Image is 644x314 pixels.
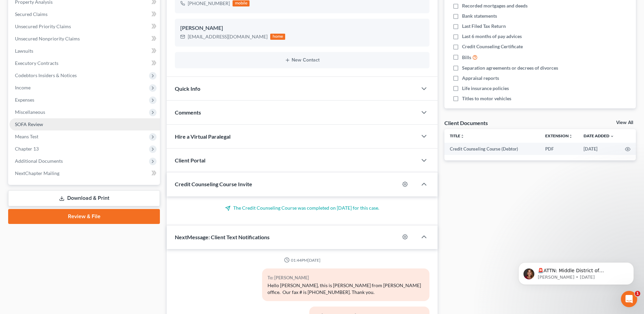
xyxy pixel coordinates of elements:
td: PDF [540,143,578,155]
span: Means Test [15,134,38,139]
span: Separation agreements or decrees of divorces [462,65,558,71]
span: NextMessage: Client Text Notifications [175,234,270,240]
span: Recorded mortgages and deeds [462,2,528,9]
a: Download & Print [8,190,160,206]
a: NextChapter Mailing [10,167,160,179]
div: To: [PERSON_NAME] [268,274,424,282]
span: Appraisal reports [462,75,499,82]
iframe: Intercom notifications message [508,248,644,296]
a: Review & File [8,209,160,224]
td: Credit Counseling Course (Debtor) [444,143,540,155]
span: Lawsuits [15,48,33,54]
div: mobile [233,0,250,6]
span: Titles to motor vehicles [462,95,511,102]
span: Quick Info [175,85,200,92]
span: Credit Counseling Course Invite [175,181,252,187]
span: Income [15,85,31,90]
div: [PERSON_NAME] [180,24,424,32]
span: NextChapter Mailing [15,170,59,176]
span: Client Portal [175,157,205,163]
span: 1 [635,291,640,296]
div: 01:44PM[DATE] [175,257,429,263]
div: [EMAIL_ADDRESS][DOMAIN_NAME] [188,33,268,40]
span: Additional Documents [15,158,63,164]
div: Client Documents [444,119,488,126]
span: Executory Contracts [15,60,58,66]
span: Secured Claims [15,11,48,17]
span: Hire a Virtual Paralegal [175,133,231,140]
p: The Credit Counseling Course was completed on [DATE] for this case. [175,205,429,211]
button: New Contact [180,57,424,63]
i: unfold_more [569,134,573,138]
span: Unsecured Priority Claims [15,23,71,29]
i: unfold_more [460,134,464,138]
span: Chapter 13 [15,146,39,152]
span: Bank statements [462,13,497,19]
a: Date Added expand_more [584,133,614,138]
span: Comments [175,109,201,116]
span: Life insurance policies [462,85,509,92]
span: Unsecured Nonpriority Claims [15,36,80,41]
span: SOFA Review [15,121,43,127]
span: Bills [462,54,471,61]
a: Secured Claims [10,8,160,20]
span: Expenses [15,97,34,103]
a: View All [616,120,633,125]
span: Miscellaneous [15,109,45,115]
a: Titleunfold_more [450,133,464,138]
i: expand_more [610,134,614,138]
iframe: Intercom live chat [621,291,637,307]
a: SOFA Review [10,118,160,130]
a: Executory Contracts [10,57,160,69]
span: Codebtors Insiders & Notices [15,72,77,78]
a: Lawsuits [10,45,160,57]
div: home [270,34,285,40]
a: Unsecured Nonpriority Claims [10,33,160,45]
span: Credit Counseling Certificate [462,43,523,50]
td: [DATE] [578,143,620,155]
a: Extensionunfold_more [545,133,573,138]
span: Last 6 months of pay advices [462,33,522,40]
a: Unsecured Priority Claims [10,20,160,33]
span: Last Filed Tax Return [462,23,506,30]
div: Hello [PERSON_NAME], this is [PERSON_NAME] from [PERSON_NAME] office. Our fax # is [PHONE_NUMBER]... [268,282,424,296]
